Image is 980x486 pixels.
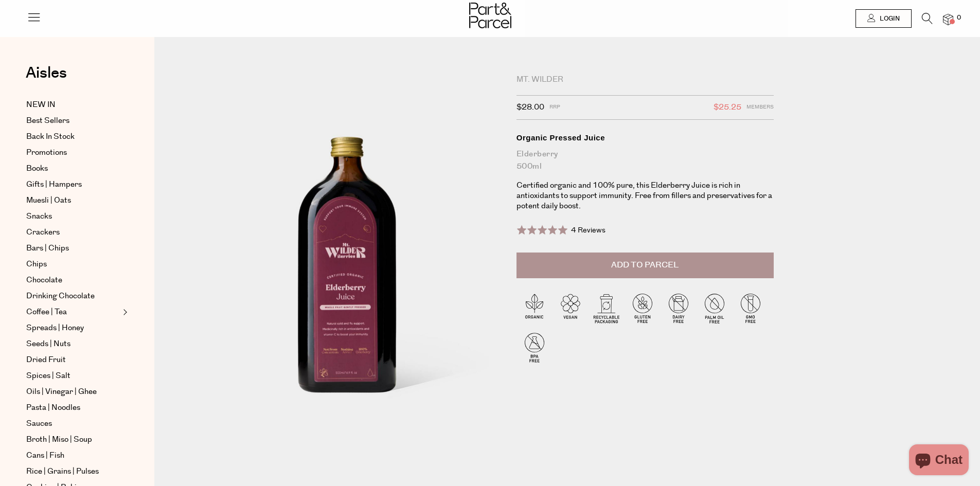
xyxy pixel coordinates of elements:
[943,14,953,25] a: 0
[26,258,120,271] a: Chips
[516,148,774,173] div: Elderberry 500ml
[26,322,120,334] a: Spreads | Honey
[26,338,120,350] a: Seeds | Nuts
[26,65,67,91] a: Aisles
[26,402,80,414] span: Pasta | Noodles
[26,418,120,430] a: Sauces
[26,194,120,207] a: Muesli | Oats
[697,290,733,326] img: P_P-ICONS-Live_Bec_V11_Palm_Oil_Free.svg
[26,147,67,159] span: Promotions
[26,131,120,143] a: Back In Stock
[26,449,64,462] span: Cans | Fish
[26,465,99,478] span: Rice | Grains | Pulses
[26,210,52,223] span: Snacks
[120,306,128,318] button: Expand/Collapse Coffee | Tea
[549,101,560,114] span: RRP
[714,101,741,114] span: $25.25
[26,290,120,302] a: Drinking Chocolate
[26,354,120,366] a: Dried Fruit
[26,163,48,175] span: Books
[26,306,67,318] span: Coffee | Tea
[26,465,120,478] a: Rice | Grains | Pulses
[26,194,71,207] span: Muesli | Oats
[877,14,900,23] span: Login
[26,402,120,414] a: Pasta | Noodles
[26,434,120,446] a: Broth | Miso | Soup
[625,290,661,326] img: P_P-ICONS-Live_Bec_V11_Gluten_Free.svg
[516,329,553,365] img: P_P-ICONS-Live_Bec_V11_BPA_Free.svg
[26,210,120,223] a: Snacks
[26,115,69,127] span: Best Sellers
[856,9,912,28] a: Login
[26,178,120,191] a: Gifts | Hampers
[26,242,69,255] span: Bars | Chips
[26,99,56,111] span: NEW IN
[26,434,92,446] span: Broth | Miso | Soup
[26,226,60,239] span: Crackers
[516,75,774,85] div: Mt. Wilder
[661,290,697,326] img: P_P-ICONS-Live_Bec_V11_Dairy_Free.svg
[26,62,67,84] span: Aisles
[589,290,625,326] img: P_P-ICONS-Live_Bec_V11_Recyclable_Packaging.svg
[26,322,84,334] span: Spreads | Honey
[26,226,120,239] a: Crackers
[733,290,769,326] img: P_P-ICONS-Live_Bec_V11_GMO_Free.svg
[26,449,120,462] a: Cans | Fish
[26,290,95,302] span: Drinking Chocolate
[26,178,82,191] span: Gifts | Hampers
[906,444,972,478] inbox-online-store-chat: Shopify online store chat
[26,306,120,318] a: Coffee | Tea
[26,163,120,175] a: Books
[26,274,62,286] span: Chocolate
[26,370,70,382] span: Spices | Salt
[516,253,774,278] button: Add to Parcel
[26,338,70,350] span: Seeds | Nuts
[516,133,774,143] div: Organic Pressed Juice
[26,274,120,286] a: Chocolate
[26,258,47,271] span: Chips
[611,259,679,271] span: Add to Parcel
[185,78,501,473] img: Organic Pressed Juice
[26,418,52,430] span: Sauces
[26,131,75,143] span: Back In Stock
[26,370,120,382] a: Spices | Salt
[26,115,120,127] a: Best Sellers
[26,242,120,255] a: Bars | Chips
[516,290,553,326] img: P_P-ICONS-Live_Bec_V11_Organic.svg
[516,101,544,114] span: $28.00
[553,290,589,326] img: P_P-ICONS-Live_Bec_V11_Vegan.svg
[26,386,120,398] a: Oils | Vinegar | Ghee
[746,101,774,114] span: Members
[516,181,774,211] p: Certified organic and 100% pure, this Elderberry Juice is rich in antioxidants to support immunit...
[26,354,66,366] span: Dried Fruit
[26,147,120,159] a: Promotions
[26,386,97,398] span: Oils | Vinegar | Ghee
[469,3,511,28] img: Part&Parcel
[571,225,605,236] span: 4 Reviews
[26,99,120,111] a: NEW IN
[954,13,964,23] span: 0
